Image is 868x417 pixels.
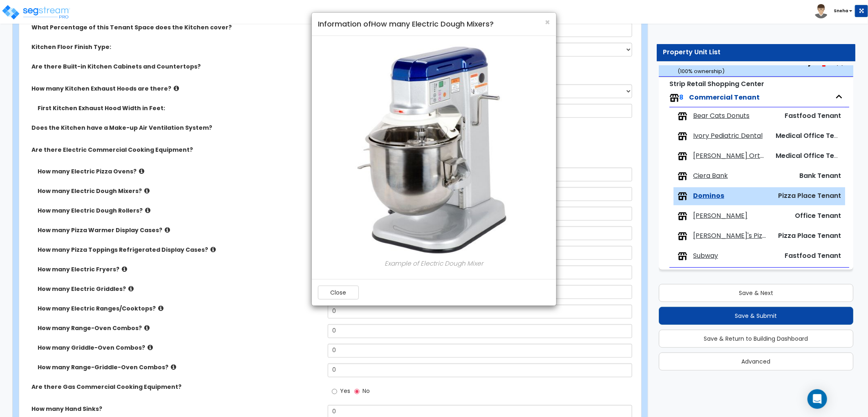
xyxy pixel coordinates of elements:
button: Close [318,286,359,299]
h4: Information of How many Electric Dough Mixers? [318,19,550,29]
button: Close [545,18,550,27]
img: Dough_Mixer_1.jpg [326,42,542,258]
div: Open Intercom Messenger [808,389,827,409]
span: × [545,16,550,28]
i: Example of Electric Dough Mixer [385,259,483,268]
